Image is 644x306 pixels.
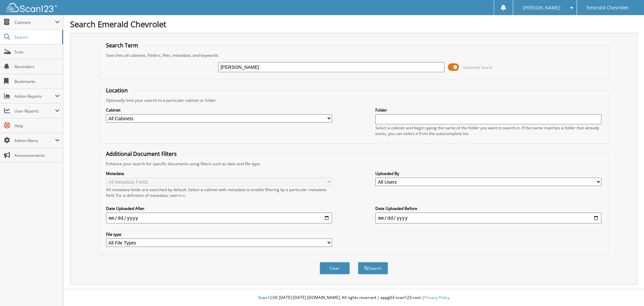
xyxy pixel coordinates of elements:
[14,79,60,84] span: Bookmarks
[14,108,55,114] span: User Reports
[106,187,332,198] div: All metadata fields are searched by default. Select a cabinet with metadata to enable filtering b...
[375,213,601,223] input: end
[610,274,644,306] iframe: Chat Widget
[103,42,142,49] legend: Search Term
[14,19,55,25] span: Cabinets
[424,295,449,300] a: Privacy Policy
[375,206,601,211] label: Date Uploaded Before
[106,206,332,211] label: Date Uploaded After
[14,49,60,55] span: Scan
[375,125,601,136] div: Select a cabinet and begin typing the name of the folder you want to search in. If the name match...
[358,262,388,274] button: Search
[103,161,605,167] div: Enhance your search for specific documents using filters such as date and file type.
[103,52,605,58] div: Searches all cabinets, folders, files, metadata, and keywords
[375,171,601,176] label: Uploaded By
[106,171,332,176] label: Metadata
[106,107,332,113] label: Cabinet
[375,107,601,113] label: Folder
[14,93,55,99] span: Admin Reports
[14,34,59,40] span: Search
[7,3,57,12] img: scan123-logo-white.svg
[14,64,60,70] span: Reminders
[63,290,644,306] div: © [DATE]-[DATE] [DOMAIN_NAME]. All rights reserved | appg03-scan123-com |
[463,65,493,70] span: Advanced Search
[14,123,60,129] span: Help
[103,150,180,158] legend: Additional Document Filters
[103,97,605,103] div: Optionally limit your search to a particular cabinet or folder
[320,262,350,274] button: Clear
[70,18,637,30] h1: Search Emerald Chevrolet
[106,213,332,223] input: start
[176,192,185,198] a: here
[523,6,560,10] span: [PERSON_NAME]
[14,138,55,143] span: Admin Menu
[14,152,60,158] span: Announcements
[258,295,274,300] span: Scan123
[106,231,332,237] label: File type
[587,6,628,10] span: Emerald Chevrolet
[103,87,131,94] legend: Location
